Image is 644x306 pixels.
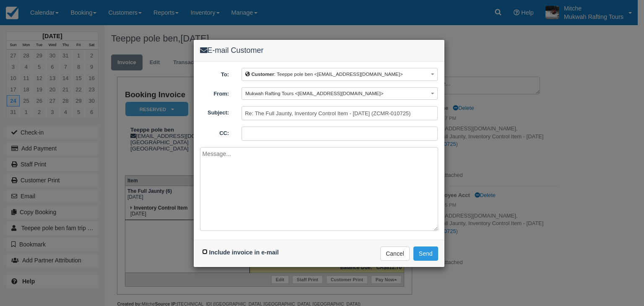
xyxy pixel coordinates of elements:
[194,127,236,137] label: CC:
[209,249,279,256] label: Include invoice in e-mail
[245,91,384,96] span: Mukwah Rafting Tours <[EMAIL_ADDRESS][DOMAIN_NAME]>
[413,246,438,261] button: Send
[200,46,438,55] h4: E-mail Customer
[245,71,403,77] span: : Teeppe pole ben <[EMAIL_ADDRESS][DOMAIN_NAME]>
[241,87,438,100] button: Mukwah Rafting Tours <[EMAIL_ADDRESS][DOMAIN_NAME]>
[380,246,410,261] button: Cancel
[194,68,236,79] label: To:
[194,106,236,117] label: Subject:
[251,71,274,77] b: Customer
[194,87,236,98] label: From:
[241,68,438,81] button: Customer: Teeppe pole ben <[EMAIL_ADDRESS][DOMAIN_NAME]>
